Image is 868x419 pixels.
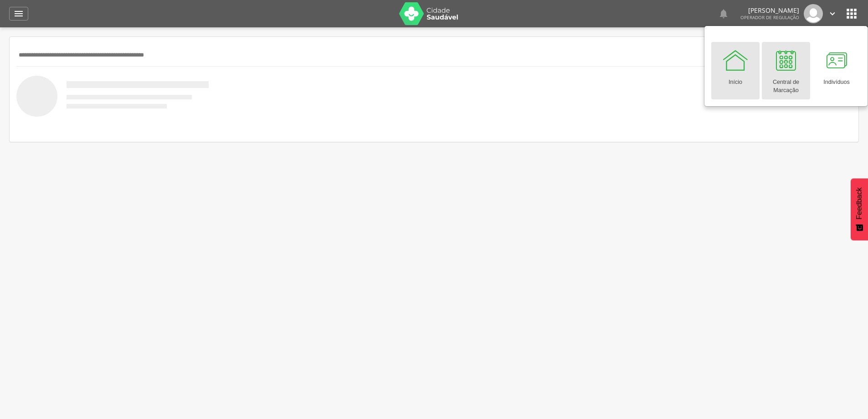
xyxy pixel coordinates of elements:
a: Central de Marcação [762,42,810,99]
i:  [13,8,24,19]
a:  [827,4,837,23]
i:  [844,6,859,21]
span: Operador de regulação [740,14,799,21]
p: [PERSON_NAME] [740,7,799,14]
i:  [718,8,729,19]
i:  [827,9,837,19]
a:  [718,4,729,23]
button: Feedback - Mostrar pesquisa [851,178,868,240]
a:  [9,7,28,21]
a: Indivíduos [812,42,861,99]
span: Feedback [855,187,863,219]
